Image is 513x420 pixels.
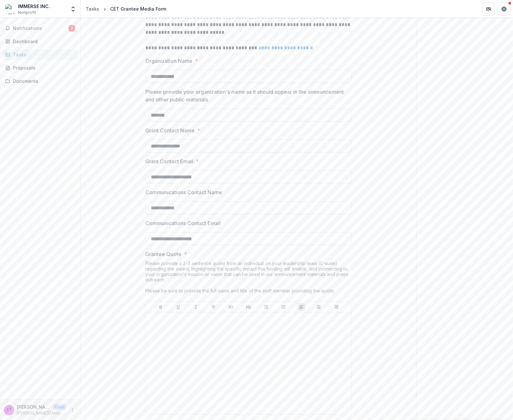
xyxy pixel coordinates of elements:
button: Notifications7 [3,23,78,33]
button: Strike [209,303,217,311]
button: Partners [482,3,495,15]
button: Heading 2 [245,303,252,311]
div: IMMERSE INC. [18,3,50,10]
div: Tasks [86,5,99,12]
p: Organization Name [145,57,192,65]
a: Dashboard [3,36,78,47]
div: Tricia Thrasher [6,408,12,412]
a: Proposals [3,62,78,73]
nav: breadcrumb [83,4,169,14]
p: Communications Contact Name [145,188,222,196]
div: Please provide a 2-3 sentence quote from an individual on your leadership team (C-suite) regardin... [145,261,352,301]
button: Underline [174,303,182,311]
div: Proposals [13,64,73,71]
img: IMMERSE INC. [5,4,15,14]
span: Nonprofit [18,10,36,15]
button: More [69,406,76,414]
p: User [53,404,66,410]
button: Align Left [297,303,305,311]
p: [PERSON_NAME][EMAIL_ADDRESS][DOMAIN_NAME] [17,410,66,416]
p: Grant Contact Email [145,157,193,165]
button: Get Help [498,3,510,15]
p: [PERSON_NAME] [17,404,50,410]
a: Documents [3,76,78,86]
div: Dashboard [13,38,73,45]
button: Bold [157,303,165,311]
button: Align Right [333,303,340,311]
button: Heading 1 [227,303,235,311]
button: Open entity switcher [69,3,78,15]
button: Ordered List [280,303,287,311]
button: Italicize [192,303,200,311]
button: Bullet List [262,303,270,311]
p: Grant Contact Name [145,127,195,134]
a: Tasks [83,4,102,14]
div: CET Grantee Media Form [110,5,166,12]
a: Tasks [3,49,78,60]
div: Documents [13,78,73,84]
div: Tasks [13,51,73,58]
button: Align Center [315,303,323,311]
span: Notifications [13,26,69,31]
p: Grantee Quote [145,250,181,258]
span: 7 [69,25,75,32]
p: Communications Contact Email [145,219,221,227]
p: Please provide your organization's name as it should appear in the announcement and other public ... [145,88,348,103]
